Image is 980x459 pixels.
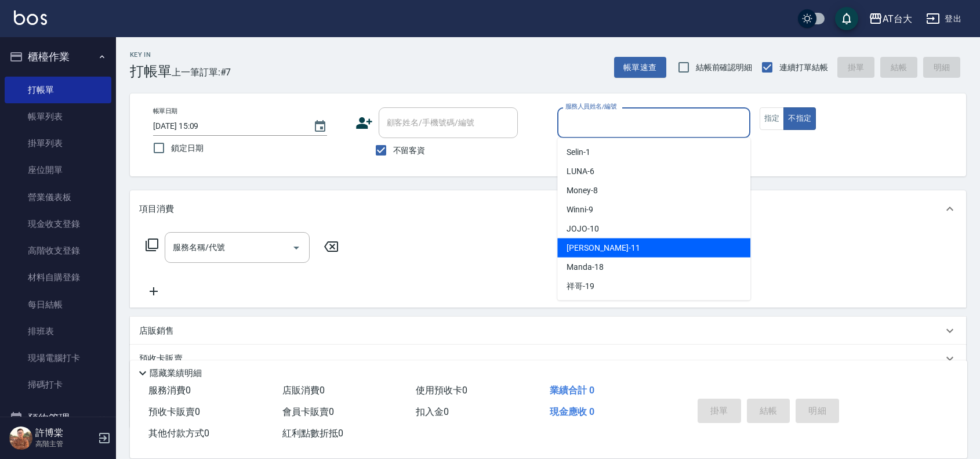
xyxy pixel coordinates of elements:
[567,204,593,216] span: Winni -9
[567,242,640,254] span: [PERSON_NAME] -11
[282,406,334,417] span: 會員卡販賣 0
[565,102,616,111] label: 服務人員姓名/編號
[139,325,174,337] p: 店販銷售
[9,427,32,450] img: Person
[5,264,111,291] a: 材料自購登錄
[5,42,111,72] button: 櫃檯作業
[921,8,966,30] button: 登出
[783,107,816,130] button: 不指定
[130,190,966,227] div: 項目消費
[5,184,111,211] a: 營業儀表板
[139,203,174,215] p: 項目消費
[35,427,95,439] h5: 許博棠
[287,238,306,257] button: Open
[614,57,666,78] button: 帳單速查
[5,345,111,371] a: 現場電腦打卡
[282,428,343,439] span: 紅利點數折抵 0
[567,280,594,292] span: 祥哥 -19
[5,130,111,157] a: 掛單列表
[550,406,594,417] span: 現金應收 0
[779,62,828,74] span: 連續打單結帳
[567,146,590,158] span: Selin -1
[5,77,111,103] a: 打帳單
[835,7,858,30] button: save
[148,385,191,396] span: 服務消費 0
[130,63,172,79] h3: 打帳單
[5,291,111,318] a: 每日結帳
[171,142,204,154] span: 鎖定日期
[567,261,604,273] span: Manda -18
[130,317,966,345] div: 店販銷售
[5,318,111,345] a: 排班表
[567,185,598,197] span: Money -8
[5,211,111,237] a: 現金收支登錄
[139,353,183,365] p: 預收卡販賣
[130,51,172,59] h2: Key In
[14,10,47,25] img: Logo
[282,385,325,396] span: 店販消費 0
[153,107,177,115] label: 帳單日期
[5,371,111,398] a: 掃碼打卡
[148,428,209,439] span: 其他付款方式 0
[567,223,599,235] span: JOJO -10
[5,237,111,264] a: 高階收支登錄
[150,367,202,380] p: 隱藏業績明細
[550,385,594,396] span: 業績合計 0
[5,157,111,183] a: 座位開單
[883,12,912,26] div: AT台大
[760,107,785,130] button: 指定
[5,103,111,130] a: 帳單列表
[393,144,426,157] span: 不留客資
[696,62,753,74] span: 結帳前確認明細
[864,7,917,31] button: AT台大
[153,117,302,136] input: YYYY/MM/DD hh:mm
[416,385,467,396] span: 使用預收卡 0
[148,406,200,417] span: 預收卡販賣 0
[35,439,95,449] p: 高階主管
[130,345,966,373] div: 預收卡販賣
[172,65,231,79] span: 上一筆訂單:#7
[567,165,594,178] span: LUNA -6
[416,406,449,417] span: 扣入金 0
[5,403,111,433] button: 預約管理
[306,113,334,140] button: Choose date, selected date is 2025-08-24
